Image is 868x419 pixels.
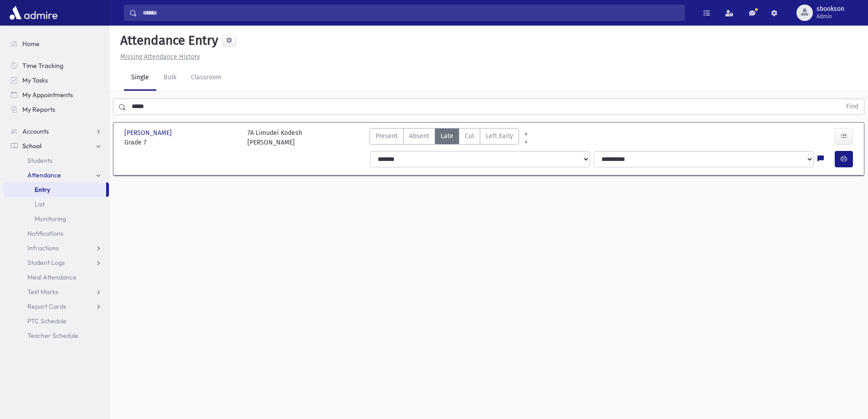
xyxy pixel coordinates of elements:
[841,99,864,114] button: Find
[124,65,156,91] a: Single
[4,212,109,226] a: Monitoring
[22,105,55,114] span: My Reports
[27,317,67,325] span: PTC Schedule
[370,128,519,147] div: AttTypes
[27,229,63,238] span: Notifications
[184,65,229,91] a: Classroom
[817,5,844,13] span: sbookson
[27,244,59,252] span: Infractions
[247,128,302,147] div: 7A Limudei Kodesh [PERSON_NAME]
[4,102,109,117] a: My Reports
[4,73,109,88] a: My Tasks
[117,53,200,61] a: Missing Attendance History
[4,36,109,51] a: Home
[22,40,40,48] span: Home
[22,91,73,99] span: My Appointments
[27,302,66,310] span: Report Cards
[4,168,109,182] a: Attendance
[4,285,109,299] a: Test Marks
[22,76,48,84] span: My Tasks
[35,200,45,208] span: List
[4,255,109,270] a: Student Logs
[27,171,61,179] span: Attendance
[465,131,474,141] span: Cut
[486,131,513,141] span: Left Early
[375,131,398,141] span: Present
[817,13,844,20] span: Admin
[4,314,109,328] a: PTC Schedule
[4,88,109,102] a: My Appointments
[27,331,78,340] span: Teacher Schedule
[120,53,200,61] u: Missing Attendance History
[22,127,49,135] span: Accounts
[4,197,109,212] a: List
[4,124,109,139] a: Accounts
[7,4,60,22] img: AdmirePro
[27,288,58,296] span: Test Marks
[124,128,174,138] span: [PERSON_NAME]
[4,270,109,285] a: Meal Attendance
[156,65,184,91] a: Bulk
[409,131,429,141] span: Absent
[441,131,453,141] span: Late
[4,328,109,343] a: Teacher Schedule
[137,5,684,21] input: Search
[4,58,109,73] a: Time Tracking
[27,259,65,267] span: Student Logs
[27,273,77,281] span: Meal Attendance
[35,215,66,223] span: Monitoring
[4,182,106,197] a: Entry
[117,33,218,48] h5: Attendance Entry
[124,138,238,147] span: Grade 7
[27,156,52,165] span: Students
[4,226,109,241] a: Notifications
[35,186,50,194] span: Entry
[22,142,41,150] span: School
[22,62,63,70] span: Time Tracking
[4,139,109,153] a: School
[4,153,109,168] a: Students
[4,241,109,255] a: Infractions
[4,299,109,314] a: Report Cards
